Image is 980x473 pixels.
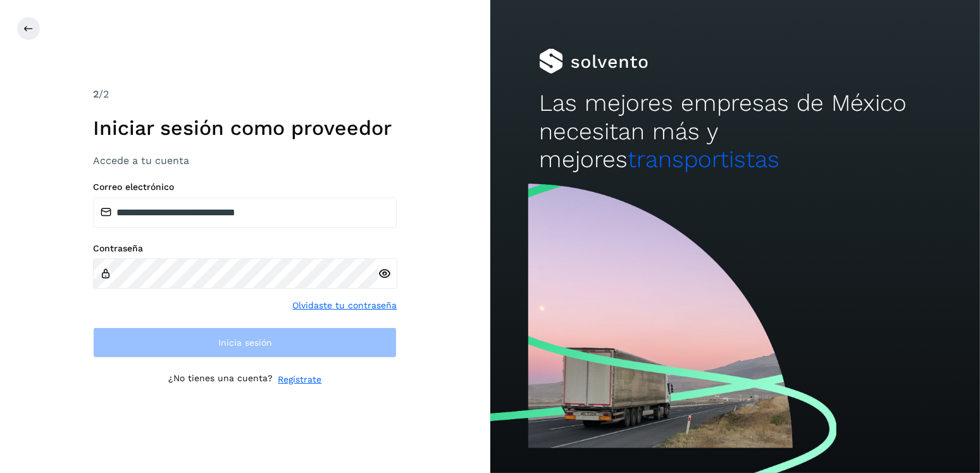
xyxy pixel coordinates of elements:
[93,88,99,100] span: 2
[93,243,397,254] label: Contraseña
[93,155,397,167] h3: Accede a tu cuenta
[292,299,397,312] a: Olvidaste tu contraseña
[93,182,397,192] label: Correo electrónico
[539,89,931,173] h2: Las mejores empresas de México necesitan más y mejores
[218,338,272,347] span: Inicia sesión
[628,146,779,173] span: transportistas
[93,116,397,140] h1: Iniciar sesión como proveedor
[168,373,273,386] p: ¿No tienes una cuenta?
[278,373,321,386] a: Regístrate
[93,327,397,358] button: Inicia sesión
[93,87,397,102] div: /2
